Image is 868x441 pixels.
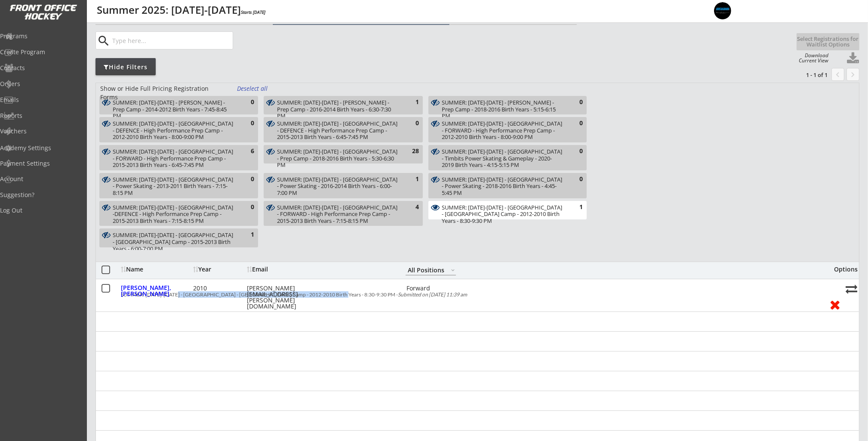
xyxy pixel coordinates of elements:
[277,99,399,113] div: SUMMER: Aug 25-29 - Jimmie Condon - Prep Camp - 2016-2014 Birth Years - 6:30-7:30 PM
[100,84,226,101] div: Show or Hide Full Pricing Registration Forms
[566,175,583,184] div: 0
[277,204,399,225] div: SUMMER: Aug 25-29 - West Hillhurst - FORWARD - High Performance Prep Camp - 2015-2013 Birth Years...
[846,68,859,81] button: keyboard_arrow_right
[113,99,235,113] div: SUMMER: Aug 25-29 - Jimmie Condon - Prep Camp - 2014-2012 Birth Years - 7:45-8:45 PM
[406,285,457,291] div: Forward
[398,291,467,298] em: Submitted on [DATE] 11:39 am
[113,120,235,141] div: SUMMER: [DATE]-[DATE] - [GEOGRAPHIC_DATA] - DEFENCE - High Performance Prep Camp - 2012-2010 Birt...
[402,98,419,107] div: 1
[402,203,419,212] div: 4
[113,148,235,169] div: SUMMER: [DATE]-[DATE] - [GEOGRAPHIC_DATA] - FORWARD - High Performance Prep Camp - 2015-2013 Birt...
[237,147,254,156] div: 6
[121,285,191,297] div: [PERSON_NAME], [PERSON_NAME]
[113,204,235,225] div: SUMMER: [DATE]-[DATE] - [GEOGRAPHIC_DATA] -DEFENCE - High Performance Prep Camp - 2015-2013 Birth...
[442,176,563,197] div: SUMMER: [DATE]-[DATE] - [GEOGRAPHIC_DATA] - Power Skating - 2018-2016 Birth Years - 4:45-5:45 PM
[237,119,254,128] div: 0
[566,203,583,212] div: 1
[237,98,254,107] div: 0
[95,63,156,71] div: Hide Filters
[442,120,563,141] div: SUMMER: [DATE]-[DATE] - [GEOGRAPHIC_DATA] - FORWARD - High Performance Prep Camp - 2012-2010 Birt...
[827,298,843,311] button: Remove from roster (no refund)
[277,99,399,120] div: SUMMER: [DATE]-[DATE] - [PERSON_NAME] - Prep Camp - 2016-2014 Birth Years - 6:30-7:30 PM
[277,176,399,197] div: SUMMER: [DATE]-[DATE] - [GEOGRAPHIC_DATA] - Power Skating - 2016-2014 Birth Years - 6:00-7:00 PM
[113,120,235,141] div: SUMMER: Aug 25-29 - Lake Bonavista - DEFENCE - High Performance Prep Camp - 2012-2010 Birth Years...
[794,53,828,63] div: Download Current View
[566,147,583,156] div: 0
[113,232,235,252] div: SUMMER: [DATE]-[DATE] - [GEOGRAPHIC_DATA] - [GEOGRAPHIC_DATA] Camp - 2015-2013 Birth Years - 6:00...
[277,204,399,225] div: SUMMER: [DATE]-[DATE] - [GEOGRAPHIC_DATA] - FORWARD - High Performance Prep Camp - 2015-2013 Birt...
[113,204,235,225] div: SUMMER: Aug 25-29 - West Hillhurst -DEFENCE - High Performance Prep Camp - 2015-2013 Birth Years ...
[237,231,254,239] div: 1
[121,292,822,297] div: SUMMER: [DATE]-[DATE] - [GEOGRAPHIC_DATA] - [GEOGRAPHIC_DATA] Camp - 2012-2010 Birth Years - 8:30...
[442,148,563,169] div: SUMMER: [DATE]-[DATE] - [GEOGRAPHIC_DATA] - Timbits Power Skating & Gameplay - 2020-2019 Birth Ye...
[277,148,399,162] div: SUMMER: Aug 25-29 - Lake Bonavista - Prep Camp - 2018-2016 Birth Years - 5:30-6:30 PM
[846,283,857,295] button: Move player
[277,148,399,169] div: SUMMER: [DATE]-[DATE] - [GEOGRAPHIC_DATA] - Prep Camp - 2018-2016 Birth Years - 5:30-6:30 PM
[402,175,419,184] div: 1
[831,68,844,81] button: chevron_left
[113,99,235,120] div: SUMMER: [DATE]-[DATE] - [PERSON_NAME] - Prep Camp - 2014-2012 Birth Years - 7:45-8:45 PM
[193,266,245,272] div: Year
[237,84,269,93] div: Deselect all
[846,52,859,65] button: Click to download full roster. Your browser settings may try to block it, check your security set...
[442,176,563,197] div: SUMMER: Aug 25-29 - Rocky Ridge YMCA - Power Skating - 2018-2016 Birth Years - 4:45-5:45 PM
[783,71,828,79] div: 1 - 1 of 1
[241,9,265,15] em: Starts [DATE]
[247,285,324,309] div: [PERSON_NAME][EMAIL_ADDRESS][PERSON_NAME][DOMAIN_NAME]
[113,176,235,197] div: SUMMER: Aug 25-29 - Rocky Ridge YMCA - Power Skating - 2013-2011 Birth Years - 7:15-8:15 PM
[121,266,191,272] div: Name
[277,120,399,141] div: SUMMER: Aug 25-29 - Lake Bonavista - DEFENCE - High Performance Prep Camp - 2015-2013 Birth Years...
[797,33,859,50] button: Select Registrations for Waitlist Options
[237,203,254,212] div: 0
[566,119,583,128] div: 0
[247,266,324,272] div: Email
[827,266,858,272] div: Options
[113,176,235,197] div: SUMMER: [DATE]-[DATE] - [GEOGRAPHIC_DATA] - Power Skating - 2013-2011 Birth Years - 7:15-8:15 PM
[442,99,563,113] div: SUMMER: Aug 25-29 - Jimmie Condon - Prep Camp - 2018-2016 Birth Years - 5:15-6:15 PM
[113,231,235,245] div: SUMMER: Aug 25-29 - West Hillhurst - Prep Camp - 2015-2013 Birth Years - 6:00-7:00 PM
[442,99,563,120] div: SUMMER: [DATE]-[DATE] - [PERSON_NAME] - Prep Camp - 2018-2016 Birth Years - 5:15-6:15 PM
[402,119,419,128] div: 0
[566,98,583,107] div: 0
[442,204,563,225] div: SUMMER: [DATE]-[DATE] - [GEOGRAPHIC_DATA] - [GEOGRAPHIC_DATA] Camp - 2012-2010 Birth Years - 8:30...
[442,204,563,218] div: SUMMER: Aug 25-29 - West Hillhurst - Prep Camp - 2012-2010 Birth Years - 8:30-9:30 PM
[277,176,399,197] div: SUMMER: Aug 25-29 - Rocky Ridge YMCA - Power Skating - 2016-2014 Birth Years - 6:00-7:00 PM
[442,120,563,141] div: SUMMER: Aug 25-29 - Lake Bonavista - FORWARD - High Performance Prep Camp - 2012-2010 Birth Years...
[113,148,235,169] div: SUMMER: Aug 25-29 - Lake Bonavista - FORWARD - High Performance Prep Camp - 2015-2013 Birth Years...
[111,32,233,49] input: Type here...
[97,34,111,48] button: search
[277,120,399,141] div: SUMMER: [DATE]-[DATE] - [GEOGRAPHIC_DATA] - DEFENCE - High Performance Prep Camp - 2015-2013 Birt...
[442,148,563,169] div: SUMMER: Aug 25-29 - Lake Bonavista - Timbits Power Skating & Gameplay - 2020-2019 Birth Years - 4...
[402,147,419,156] div: 28
[237,175,254,184] div: 0
[193,285,245,291] div: 2010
